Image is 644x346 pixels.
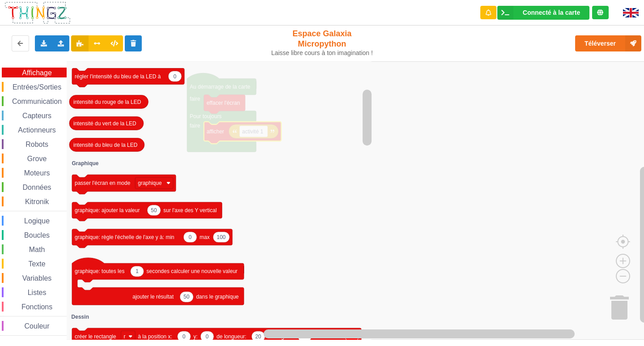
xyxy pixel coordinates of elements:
[182,333,186,340] text: 0
[206,333,209,340] text: 0
[189,234,192,240] text: 0
[75,268,124,274] text: graphique: toutes les
[23,231,51,239] span: Boucles
[75,234,174,240] text: graphique: règle l'échelle de l'axe y à: min
[21,69,53,77] span: Affichage
[163,207,216,214] text: sur l'axe des Y vertical
[136,268,139,274] text: 1
[73,99,141,105] text: intensité du rouge de la LED
[151,207,157,214] text: 50
[72,314,89,320] text: Dessin
[196,294,239,300] text: dans le graphique
[267,49,377,57] div: Laisse libre cours à ton imagination !
[267,29,377,57] div: Espace Galaxia Micropython
[21,112,53,120] span: Capteurs
[75,73,161,80] text: régler l'intensité du bleu de la LED à
[26,289,48,296] span: Listes
[21,274,53,282] span: Variables
[73,120,136,127] text: intensité du vert de la LED
[147,268,237,274] text: secondes calculer une nouvelle valeur
[4,1,71,25] img: thingz_logo.png
[11,83,63,91] span: Entrées/Sorties
[268,333,293,340] text: de largeur:
[255,333,262,340] text: 20
[497,6,589,20] div: Ta base fonctionne bien !
[73,142,138,148] text: intensité du bleu de la LED
[72,160,99,167] text: Graphique
[132,294,174,300] text: ajouter le résultat
[26,155,48,162] span: Grove
[216,234,225,240] text: 100
[24,141,50,148] span: Robots
[23,169,51,177] span: Moteurs
[75,207,140,214] text: graphique: ajouter la valeur
[199,234,210,240] text: max
[23,322,51,330] span: Couleur
[523,9,580,16] div: Connecté à la carte
[123,333,125,340] text: r
[174,73,177,80] text: 0
[623,8,639,17] img: gb.png
[23,217,51,225] span: Logique
[20,303,54,311] span: Fonctions
[314,333,341,340] text: de couleur:
[592,6,609,19] div: Tu es connecté au serveur de création de Thingz
[11,98,63,105] span: Communication
[575,35,641,51] button: Téléverser
[28,246,47,253] span: Math
[27,260,47,268] span: Texte
[21,184,53,191] span: Données
[216,333,246,340] text: de longueur:
[75,180,131,186] text: passer l'écran en mode
[301,333,308,340] text: 10
[183,294,190,300] text: 50
[17,126,57,134] span: Actionneurs
[75,333,116,340] text: créer le rectangle
[194,333,198,340] text: y:
[24,198,50,205] span: Kitronik
[138,333,172,340] text: à la position x:
[138,180,162,186] text: graphique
